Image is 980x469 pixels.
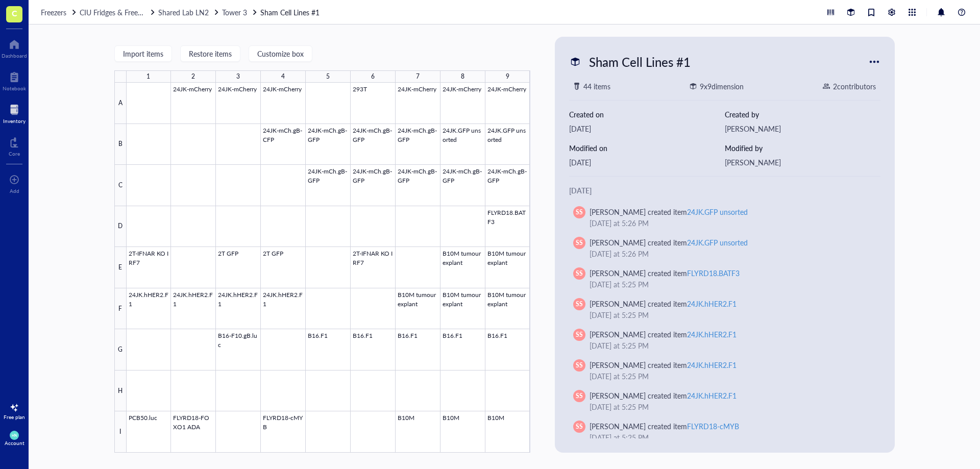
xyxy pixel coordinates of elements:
[180,45,240,62] button: Restore items
[725,157,880,168] div: [PERSON_NAME]
[461,70,464,83] div: 8
[114,83,127,124] div: A
[590,371,868,382] div: [DATE] at 5:25 PM
[2,36,27,59] a: Dashboard
[12,7,17,19] span: C
[576,269,583,278] span: SS
[590,237,748,248] div: [PERSON_NAME] created item
[569,109,725,120] div: Created on
[114,206,127,248] div: D
[191,70,195,83] div: 2
[569,263,880,294] a: SS[PERSON_NAME] created itemFLYRD18.BATF3[DATE] at 5:25 PM
[590,217,868,229] div: [DATE] at 5:26 PM
[569,123,725,134] div: [DATE]
[3,69,26,91] a: Notebook
[236,70,240,83] div: 3
[281,70,285,83] div: 4
[569,185,880,196] div: [DATE]
[123,50,163,58] span: Import items
[725,123,880,134] div: [PERSON_NAME]
[506,70,509,83] div: 9
[590,390,737,401] div: [PERSON_NAME] created item
[10,188,19,194] div: Add
[3,102,26,124] a: Inventory
[80,7,150,17] span: CIU Fridges & Freezers
[590,267,740,279] div: [PERSON_NAME] created item
[590,421,739,432] div: [PERSON_NAME] created item
[687,329,737,339] div: 24JK.hHER2.F1
[9,151,20,157] div: Core
[590,340,868,351] div: [DATE] at 5:25 PM
[576,238,583,248] span: SS
[326,70,330,83] div: 5
[687,360,737,370] div: 24JK.hHER2.F1
[590,401,868,412] div: [DATE] at 5:25 PM
[590,206,748,217] div: [PERSON_NAME] created item
[590,279,868,290] div: [DATE] at 5:25 PM
[569,157,725,168] div: [DATE]
[2,53,27,59] div: Dashboard
[590,432,868,443] div: [DATE] at 5:25 PM
[569,202,880,233] a: SS[PERSON_NAME] created item24JK.GFP unsorted[DATE] at 5:26 PM
[249,45,312,62] button: Customize box
[257,50,304,58] span: Customize box
[569,325,880,355] a: SS[PERSON_NAME] created item24JK.hHER2.F1[DATE] at 5:25 PM
[3,85,26,91] div: Notebook
[260,7,322,18] a: Sham Cell Lines #1
[569,142,725,154] div: Modified on
[700,81,744,92] div: 9 x 9 dimension
[158,7,258,18] a: Shared Lab LN2Tower 3
[833,81,876,92] div: 2 contributor s
[687,207,748,217] div: 24JK.GFP unsorted
[687,268,740,278] div: FLYRD18.BATF3
[725,109,880,120] div: Created by
[114,247,127,288] div: E
[590,329,737,340] div: [PERSON_NAME] created item
[114,45,172,62] button: Import items
[569,386,880,416] a: SS[PERSON_NAME] created item24JK.hHER2.F1[DATE] at 5:25 PM
[687,421,739,431] div: FLYRD18-cMYB
[114,371,127,412] div: H
[590,309,868,320] div: [DATE] at 5:25 PM
[725,142,880,154] div: Modified by
[576,422,583,431] span: SS
[80,7,156,18] a: CIU Fridges & Freezers
[114,124,127,165] div: B
[416,70,420,83] div: 7
[371,70,375,83] div: 6
[222,7,247,17] span: Tower 3
[590,359,737,371] div: [PERSON_NAME] created item
[114,165,127,206] div: C
[4,414,25,420] div: Free plan
[41,7,66,17] span: Freezers
[9,134,20,157] a: Core
[687,237,748,248] div: 24JK.GFP unsorted
[12,433,17,437] span: HN
[584,51,695,72] div: Sham Cell Lines #1
[114,288,127,330] div: F
[189,50,232,58] span: Restore items
[5,440,24,446] div: Account
[687,390,737,401] div: 24JK.hHER2.F1
[590,248,868,259] div: [DATE] at 5:26 PM
[569,355,880,386] a: SS[PERSON_NAME] created item24JK.hHER2.F1[DATE] at 5:25 PM
[576,330,583,339] span: SS
[3,118,26,124] div: Inventory
[569,233,880,263] a: SS[PERSON_NAME] created item24JK.GFP unsorted[DATE] at 5:26 PM
[576,391,583,401] span: SS
[114,411,127,453] div: I
[146,70,150,83] div: 1
[569,294,880,325] a: SS[PERSON_NAME] created item24JK.hHER2.F1[DATE] at 5:25 PM
[569,416,880,447] a: SS[PERSON_NAME] created itemFLYRD18-cMYB[DATE] at 5:25 PM
[576,300,583,309] span: SS
[687,299,737,309] div: 24JK.hHER2.F1
[583,81,610,92] div: 44 items
[576,208,583,217] span: SS
[114,329,127,371] div: G
[41,7,78,18] a: Freezers
[158,7,209,17] span: Shared Lab LN2
[590,298,737,309] div: [PERSON_NAME] created item
[576,361,583,370] span: SS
